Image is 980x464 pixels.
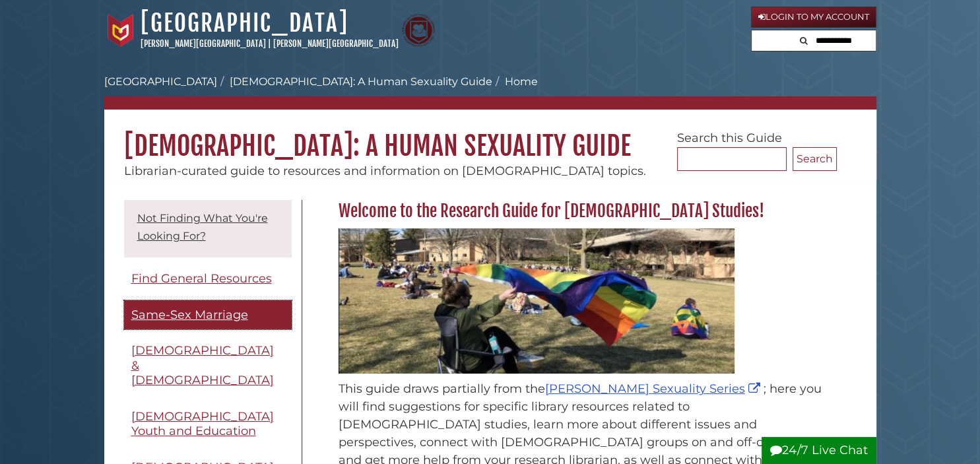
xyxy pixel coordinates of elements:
[104,14,137,47] img: Calvin University
[545,381,764,396] a: [PERSON_NAME] Sexuality Series
[131,409,274,439] span: [DEMOGRAPHIC_DATA] Youth and Education
[104,74,876,110] nav: breadcrumb
[124,300,292,330] a: Same-Sex Marriage
[793,147,837,171] button: Search
[141,9,348,38] a: [GEOGRAPHIC_DATA]
[104,110,876,162] h1: [DEMOGRAPHIC_DATA]: A Human Sexuality Guide
[124,336,292,395] a: [DEMOGRAPHIC_DATA] & [DEMOGRAPHIC_DATA]
[131,308,248,322] span: Same-Sex Marriage
[492,74,538,90] li: Home
[124,164,646,178] span: Librarian-curated guide to resources and information on [DEMOGRAPHIC_DATA] topics.
[124,264,292,294] a: Find General Resources
[230,75,492,88] a: [DEMOGRAPHIC_DATA]: A Human Sexuality Guide
[796,30,812,48] button: Search
[131,343,274,387] span: [DEMOGRAPHIC_DATA] & [DEMOGRAPHIC_DATA]
[131,271,272,286] span: Find General Resources
[402,14,435,47] img: Calvin Theological Seminary
[800,36,808,45] i: Search
[137,212,268,242] a: Not Finding What You're Looking For?
[332,201,837,222] h2: Welcome to the Research Guide for [DEMOGRAPHIC_DATA] Studies!
[104,75,217,88] a: [GEOGRAPHIC_DATA]
[268,38,271,49] span: |
[124,402,292,446] a: [DEMOGRAPHIC_DATA] Youth and Education
[762,437,876,464] button: 24/7 Live Chat
[141,38,266,49] a: [PERSON_NAME][GEOGRAPHIC_DATA]
[751,7,876,28] a: Login to My Account
[273,38,399,49] a: [PERSON_NAME][GEOGRAPHIC_DATA]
